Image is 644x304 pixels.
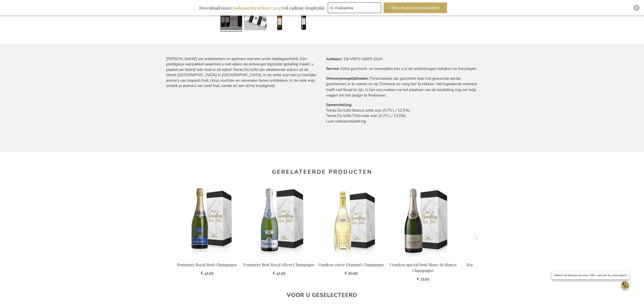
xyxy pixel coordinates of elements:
a: Pommery Royal Brut Champagne [171,255,243,260]
a: Pommery Brut Royal Silver Champagne [243,255,315,260]
button: Previous [166,235,170,241]
img: Close [635,6,638,9]
img: Pommery Royal Brut Champagne [171,187,243,257]
b: eindejaarsbrochure 2025 [231,5,282,11]
span: € 50,95 [345,270,357,276]
div: [PERSON_NAME] uw werknemers en partners met een uniek relatiegeschenk. Een prestigieus wijnpakket... [166,56,318,89]
a: Vranken special brut blanc de blancs Champagne [389,262,457,273]
a: Pommery Brut Royal Silver Champagne [243,262,315,267]
strong: Gerelateerde producten [272,168,372,176]
a: Griffo Do Terras wijn set [268,6,291,34]
form: marketing offers and promotions [328,3,383,15]
span: € 42,95 [273,270,285,276]
button: Next [474,235,478,241]
td: Terras Do Grifo Branco witte wijn (0,75 L / 12.5%) Terras Do Grifo Tinto rode wijn (0,75 L / 13.5... [326,108,478,126]
a: Royal De Jarras blanc de blancs sparkling wine [466,262,523,273]
img: Royal De Jarras blanc de blancs sparkling wine [459,187,531,257]
img: Pommery Brut Royal Silver Champagne [243,187,315,257]
a: Vranken cuvée Diamant Champagne [318,262,384,267]
span: € 35,95 [417,276,429,281]
div: Close [633,5,639,11]
a: Pommery Royal Brut Champagne [177,262,237,267]
button: Brochure downloaden [384,3,447,13]
img: Vranken cuvée Diamant Champagne [315,187,387,257]
img: Vranken special brut blanc de blancs Champagne [387,187,459,257]
a: Griffo Do Terras wijn set [293,6,315,34]
input: E-mailadres [328,3,381,13]
a: Vranken special brut blanc de blancs Champagne [387,255,459,260]
strong: Voor u geselecteerd [287,291,357,299]
a: Vranken cuvée Diamant Champagne [315,255,387,260]
a: Griffo Do Terras wijn set [220,6,242,34]
a: Griffo Do Terras wijn set [244,6,266,34]
div: Download onze vol cadeau-inspiratie [197,3,327,13]
span: € 42,95 [201,270,213,276]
